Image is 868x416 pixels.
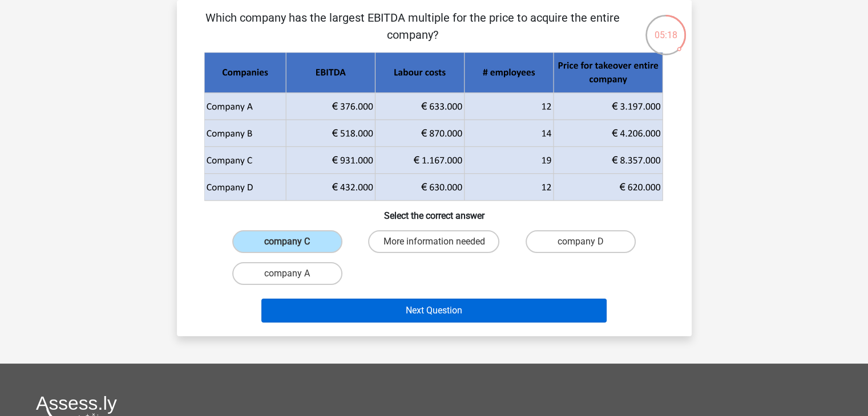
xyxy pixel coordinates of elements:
label: company C [232,230,342,253]
label: company A [232,262,342,285]
button: Next Question [261,299,607,323]
label: company D [526,230,636,253]
div: 05:18 [644,14,687,42]
h6: Select the correct answer [195,201,673,221]
p: Which company has the largest EBITDA multiple for the price to acquire the entire company? [195,9,631,43]
label: More information needed [368,230,499,253]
